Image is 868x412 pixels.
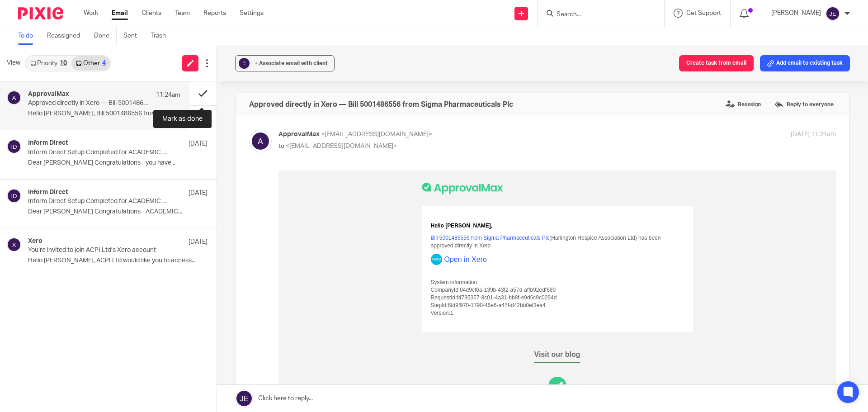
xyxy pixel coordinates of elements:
[556,11,637,19] input: Search
[239,58,250,69] div: ?
[321,131,432,137] span: <[EMAIL_ADDRESS][DOMAIN_NAME]>
[282,372,329,386] img: Android app link
[151,27,173,45] a: Trash
[249,325,252,331] img: Facebook Logo
[304,325,311,331] img: Youtube Logo
[286,143,397,149] span: <[EMAIL_ADDRESS][DOMAIN_NAME]>
[266,325,273,331] img: LinkedIn Logo
[189,237,208,246] p: [DATE]
[249,100,513,109] h4: Approved directly in Xero — Bill 5001486556 from Sigma Pharmaceuticals Plc
[189,189,208,198] p: [DATE]
[152,123,406,131] div: RequestId:f4795357-8c01-4a31-bb8f-e9d6c9c0294d
[94,27,117,45] a: Done
[264,255,310,260] a: our terms of services
[235,55,335,71] button: ? + Associate email with client
[152,64,406,79] div: (Harlington Hospice Association Ltd) has been approved directly in Xero
[152,131,406,139] div: StepId:f9d9f970-1790-46e6-a47f-d42bb0ef3ea4
[255,61,328,66] span: + Associate email with client
[189,139,208,148] p: [DATE]
[278,131,320,137] span: ApprovalMax
[123,27,144,45] a: Sent
[258,349,299,362] span: Mobile apps
[203,9,226,18] a: Reports
[249,130,272,152] img: svg%3E
[7,189,21,203] img: svg%3E
[28,198,172,205] p: Inform Direct Setup Completed for ACADEMIC CONFERENCES AND PUBLISHING INTERNATIONAL LTD
[28,149,172,156] p: Inform Direct Setup Completed for ACADEMIC CONFERENCES AND PUBLISHING INTERNATIONAL LTD
[143,233,415,261] div: You are receiving emails from us because you have either an active account or an active user prof...
[142,9,161,18] a: Clients
[71,56,110,71] a: Other4
[28,139,68,147] h4: Inform Direct
[152,52,214,58] span: Hello [PERSON_NAME],
[175,9,190,18] a: Team
[28,208,208,216] p: Dear [PERSON_NAME] Congratulations - ACADEMIC...
[826,6,840,21] img: svg%3E
[47,27,87,45] a: Reassigned
[270,206,288,224] img: ApprovalMax Logo
[18,7,63,19] img: Pixie
[28,246,172,254] p: You’re invited to join ACPI Ltd’s Xero account
[760,55,850,71] button: Add email to existing task
[28,99,150,107] p: Approved directly in Xero — Bill 5001486556 from Sigma Pharmaceuticals Plc
[28,189,68,196] h4: Inform Direct
[686,10,721,16] span: Get Support
[152,109,199,115] span: System information
[60,60,67,66] div: 10
[278,143,284,149] span: to
[679,55,754,71] button: Create task from email
[143,270,415,312] div: Our services are provided by ApprovalMax Limited Director: [PERSON_NAME] Registered office: [STRE...
[338,305,360,311] a: contact us
[28,257,208,265] p: Hello [PERSON_NAME], ACPI Ltd would like you to access...
[28,159,208,167] p: Dear [PERSON_NAME] Congratulations - you have...
[152,64,271,71] a: Bill 5001486556 from Sigma Pharmaceuticals Plc
[28,237,42,245] h4: Xero
[7,58,20,68] span: View
[7,237,21,252] img: svg%3E
[28,110,180,118] p: Hello [PERSON_NAME], Bill 5001486556 from Sigma...
[152,116,406,123] div: CompanyId:04d9cf6a-139b-43f2-a57d-affb92edf689
[285,325,292,331] img: Twitter Logo
[112,9,128,18] a: Email
[7,90,21,105] img: svg%3E
[7,139,21,154] img: svg%3E
[143,12,225,24] img: ApprovalMax logo
[102,60,106,66] div: 4
[771,9,821,18] p: [PERSON_NAME]
[156,90,180,99] p: 11:24am
[152,83,164,95] img: Xero
[26,56,71,71] a: Priority10
[152,139,406,147] div: Version:1
[18,27,40,45] a: To do
[772,98,836,111] label: Reply to everyone
[258,352,299,357] a: Mobile apps
[229,372,276,386] img: Apple App Store link
[256,182,302,187] a: Visit our blog
[240,9,264,18] a: Settings
[84,9,98,18] a: Work
[723,98,763,111] label: Reassign
[166,85,208,93] a: Open in Xero
[256,179,302,192] span: Visit our blog
[28,90,69,98] h4: ApprovalMax
[791,130,836,139] p: [DATE] 11:24am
